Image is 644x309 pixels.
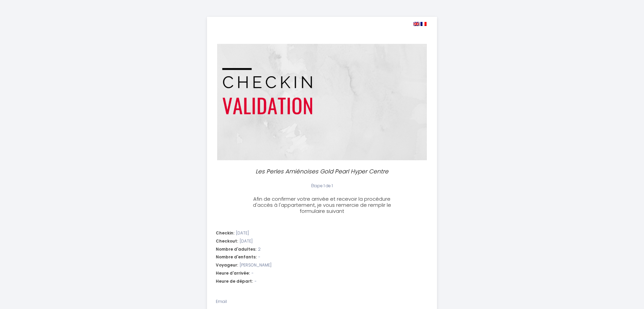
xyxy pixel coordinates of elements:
span: - [255,278,257,285]
span: [PERSON_NAME] [240,262,271,269]
span: Nombre d'enfants: [216,254,257,260]
span: Voyageur: [216,262,238,269]
span: Nombre d'adultes: [216,246,256,253]
span: Checkin: [216,230,234,236]
span: [DATE] [240,238,253,245]
span: Heure d'arrivée: [216,270,250,277]
span: Checkout: [216,238,238,245]
label: Email [216,299,227,305]
span: Heure de départ: [216,278,253,285]
img: fr.png [420,22,427,26]
img: en.png [413,22,419,26]
span: - [258,254,260,260]
span: [DATE] [236,230,249,236]
span: Étape 1 de 1 [311,183,333,189]
span: Afin de confirmer votre arrivée et recevoir la procédure d'accès à l'appartement, je vous remerci... [253,195,391,215]
span: 2 [258,246,261,253]
span: - [252,270,254,277]
p: Les Perles Amiénoises Gold Pearl Hyper Centre [250,167,394,176]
